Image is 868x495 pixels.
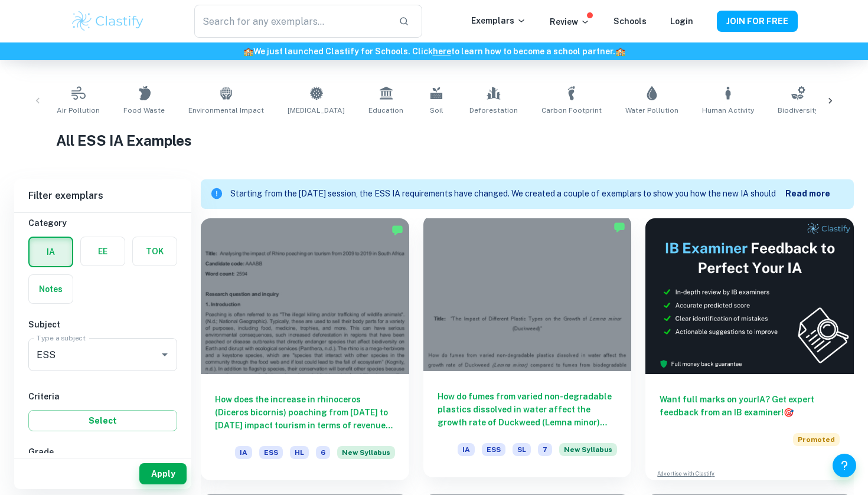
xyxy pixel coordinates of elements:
span: Promoted [793,433,840,446]
img: Clastify logo [70,9,145,33]
span: 🏫 [243,47,253,56]
h6: Grade [28,445,177,458]
span: Education [368,105,403,116]
button: EE [81,237,125,265]
img: Thumbnail [645,218,854,374]
img: Marked [614,221,625,233]
p: Review [550,15,590,28]
h6: How does the increase in rhinoceros (Diceros bicornis) poaching from [DATE] to [DATE] impact tour... [215,393,395,432]
span: Air Pollution [57,105,100,116]
span: New Syllabus [559,443,617,456]
button: Notes [29,275,73,303]
button: TOK [133,237,177,265]
a: here [433,47,451,56]
span: ESS [482,443,505,456]
span: [MEDICAL_DATA] [288,105,345,116]
span: IA [235,446,252,459]
button: Select [28,410,177,431]
a: How do fumes from varied non-degradable plastics dissolved in water affect the growth rate of Duc... [423,218,632,480]
input: Search for any exemplars... [194,5,389,38]
span: ESS [259,446,283,459]
h6: Want full marks on your IA ? Get expert feedback from an IB examiner! [660,393,840,419]
label: Type a subject [37,333,86,343]
a: Want full marks on yourIA? Get expert feedback from an IB examiner!PromotedAdvertise with Clastify [645,218,854,480]
a: Login [670,17,693,26]
span: Food Waste [123,105,165,116]
span: Carbon Footprint [541,105,602,116]
button: Open [156,346,173,363]
button: Help and Feedback [833,454,856,477]
h6: Subject [28,318,177,331]
span: Human Activity [702,105,754,116]
a: Advertise with Clastify [657,470,714,478]
span: Water Pollution [625,105,678,116]
h6: How do fumes from varied non-degradable plastics dissolved in water affect the growth rate of Duc... [438,390,618,429]
span: Environmental Impact [188,105,264,116]
h6: Criteria [28,390,177,403]
span: Deforestation [469,105,518,116]
h6: Category [28,217,177,230]
div: Starting from the May 2026 session, the ESS IA requirements have changed. We created this exempla... [559,443,617,463]
p: Exemplars [471,14,526,27]
span: New Syllabus [337,446,395,459]
div: Starting from the May 2026 session, the ESS IA requirements have changed. We created this exempla... [337,446,395,466]
span: HL [290,446,309,459]
span: 🎯 [784,408,794,417]
h1: All ESS IA Examples [56,130,812,151]
b: Read more [785,189,830,198]
a: Schools [614,17,647,26]
span: 6 [316,446,330,459]
span: 7 [538,443,552,456]
img: Marked [391,224,403,236]
button: JOIN FOR FREE [717,11,798,32]
span: SL [513,443,531,456]
span: Biodiversity [778,105,818,116]
a: How does the increase in rhinoceros (Diceros bicornis) poaching from [DATE] to [DATE] impact tour... [201,218,409,480]
button: Apply [139,463,187,484]
span: Soil [430,105,443,116]
span: 🏫 [615,47,625,56]
h6: We just launched Clastify for Schools. Click to learn how to become a school partner. [2,45,866,58]
p: Starting from the [DATE] session, the ESS IA requirements have changed. We created a couple of ex... [230,188,785,201]
h6: Filter exemplars [14,179,191,212]
span: IA [458,443,475,456]
button: IA [30,238,72,266]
